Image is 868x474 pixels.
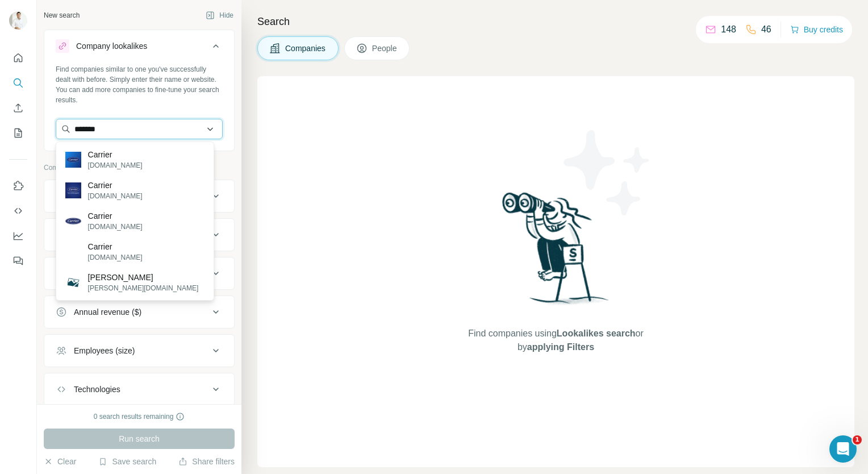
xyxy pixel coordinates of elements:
button: Buy credits [790,22,843,38]
p: [PERSON_NAME][DOMAIN_NAME] [88,283,199,293]
button: Technologies [44,376,234,403]
div: Employees (size) [74,345,135,356]
iframe: Intercom live chat [829,435,857,463]
button: Save search [98,456,156,467]
p: Carrier [88,210,143,222]
div: 0 search results remaining [94,411,185,422]
img: Carrier [65,244,81,260]
p: [DOMAIN_NAME] [88,252,143,263]
button: Industry [44,221,234,248]
button: Feedback [9,251,27,271]
p: Carrier [88,180,143,191]
button: Use Surfe API [9,201,27,221]
p: Company information [44,163,235,173]
button: Quick start [9,48,27,68]
div: Company lookalikes [76,40,147,52]
p: 148 [721,23,736,36]
p: [DOMAIN_NAME] [88,191,143,201]
button: Company [44,182,234,210]
p: [DOMAIN_NAME] [88,222,143,232]
img: Surfe Illustration - Stars [556,122,658,224]
p: Carrier [88,149,143,160]
button: Company lookalikes [44,32,234,64]
button: Enrich CSV [9,98,27,118]
span: Companies [285,43,327,54]
div: Find companies similar to one you've successfully dealt with before. Simply enter their name or w... [56,64,223,105]
button: Employees (size) [44,337,234,364]
img: Avatar [9,11,27,30]
button: Use Surfe on LinkedIn [9,176,27,196]
span: Lookalikes search [557,329,636,338]
p: [PERSON_NAME] [88,272,199,283]
div: Technologies [74,384,120,395]
img: Carrier [65,182,81,198]
button: My lists [9,123,27,143]
h4: Search [257,14,854,30]
button: Dashboard [9,226,27,246]
img: Carrier [65,152,81,168]
img: Carrier [65,213,81,229]
button: Search [9,73,27,93]
span: Find companies using or by [465,327,646,354]
button: Clear [44,456,76,467]
img: Carrieri [65,275,81,290]
span: applying Filters [527,342,594,352]
button: Annual revenue ($) [44,298,234,326]
span: People [372,43,398,54]
img: Surfe Illustration - Woman searching with binoculars [497,189,615,316]
p: Carrier [88,241,143,252]
p: [DOMAIN_NAME] [88,160,143,171]
button: Hide [198,7,241,24]
div: Annual revenue ($) [74,306,141,318]
button: Share filters [178,456,235,467]
span: 1 [853,435,862,444]
button: HQ location [44,260,234,287]
div: New search [44,10,80,20]
p: 46 [761,23,771,36]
